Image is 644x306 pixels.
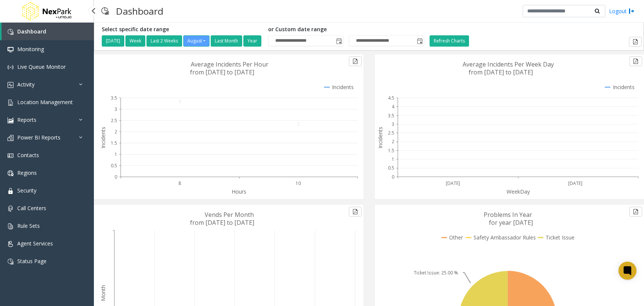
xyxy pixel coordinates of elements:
span: Security [17,187,36,194]
span: Activity [17,81,35,88]
text: 2.5 [111,117,117,124]
img: 'icon' [8,135,14,141]
text: 3 [115,106,117,112]
text: 2 [297,121,300,127]
text: 4.5 [388,95,394,101]
span: Agent Services [17,240,53,247]
text: 3 [178,98,181,105]
button: [DATE] [102,35,124,47]
text: for year [DATE] [489,218,533,227]
span: Reports [17,116,36,123]
text: Average Incidents Per Hour [191,60,268,68]
span: Monitoring [17,45,44,53]
text: 0 [392,174,394,180]
button: Export to pdf [629,56,642,66]
span: Live Queue Monitor [17,63,66,70]
text: Month [100,285,107,301]
text: Incidents [100,127,107,148]
span: Call Centers [17,205,46,212]
a: Logout [609,7,635,15]
text: 1.5 [111,140,117,146]
img: 'icon' [8,47,14,53]
text: 0 [115,174,117,180]
span: Toggle popup [335,36,343,46]
text: 0.5 [111,162,117,169]
img: 'icon' [8,64,14,70]
text: 2.5 [388,130,394,136]
img: 'icon' [8,29,14,35]
text: 8 [178,180,181,186]
button: Year [243,35,261,47]
h5: or Custom date range [268,26,424,33]
span: Toggle popup [415,36,424,46]
img: 'icon' [8,241,14,247]
span: Rule Sets [17,222,40,229]
button: Export to pdf [629,37,642,47]
text: 3.5 [111,95,117,101]
img: pageIcon [101,2,109,20]
text: 3 [392,121,394,127]
img: 'icon' [8,206,14,212]
text: from [DATE] to [DATE] [190,68,254,76]
img: 'icon' [8,117,14,123]
button: Refresh Charts [430,35,469,47]
text: from [DATE] to [DATE] [190,218,254,227]
text: [DATE] [568,180,582,186]
button: Export to pdf [349,56,362,66]
text: Average Incidents Per Week Day [463,60,554,68]
span: Dashboard [17,28,46,35]
text: 0.5 [388,165,394,171]
text: 1 [115,151,117,158]
button: Export to pdf [629,207,642,217]
img: 'icon' [8,100,14,106]
text: Problems In Year [484,211,532,219]
button: August [183,35,210,47]
text: 1 [392,156,394,162]
text: 2 [115,129,117,135]
span: Power BI Reports [17,134,60,141]
h5: Select specific date range [102,26,262,33]
span: Status Page [17,258,47,265]
span: Contacts [17,151,39,159]
h3: Dashboard [112,2,167,20]
img: 'icon' [8,223,14,229]
text: 10 [296,180,301,186]
button: Week [125,35,145,47]
img: 'icon' [8,170,14,176]
text: Hours [232,188,246,195]
img: 'icon' [8,153,14,159]
img: 'icon' [8,188,14,194]
text: 2 [392,139,394,145]
text: Ticket Issue: 25.00 % [414,270,458,276]
text: 3.5 [388,112,394,119]
text: Vends Per Month [205,211,254,219]
img: logout [629,7,635,15]
text: 4 [392,103,395,110]
button: Last 2 Weeks [146,35,182,47]
text: Incidents [377,127,384,148]
text: 1.5 [388,147,394,154]
text: [DATE] [445,180,460,186]
button: Export to pdf [349,207,362,217]
text: WeekDay [507,188,530,195]
text: from [DATE] to [DATE] [469,68,533,76]
span: Location Management [17,98,73,106]
img: 'icon' [8,82,14,88]
a: Dashboard [2,23,94,40]
img: 'icon' [8,259,14,265]
span: Regions [17,169,37,176]
button: Last Month [211,35,242,47]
